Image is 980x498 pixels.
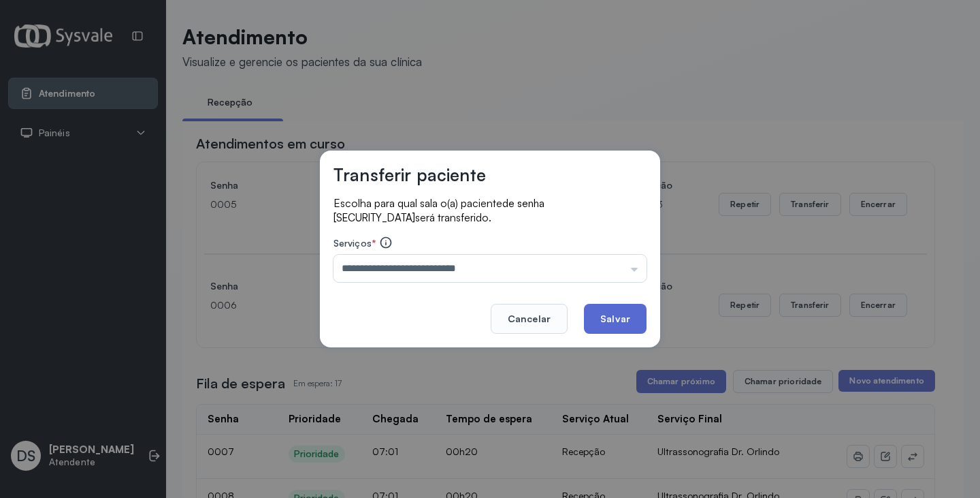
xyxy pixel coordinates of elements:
[333,197,544,224] span: de senha [SECURITY_DATA]
[333,196,647,225] p: Escolha para qual sala o(a) paciente será transferido.
[333,237,372,249] span: Serviços
[584,304,647,334] button: Salvar
[333,164,486,185] h3: Transferir paciente
[491,304,568,334] button: Cancelar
